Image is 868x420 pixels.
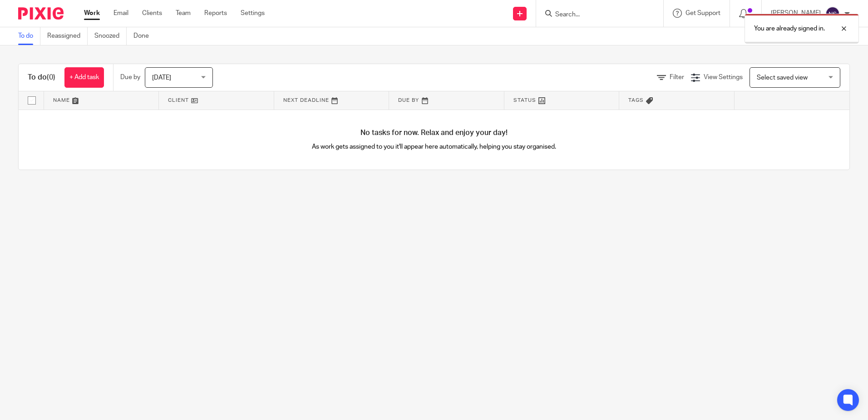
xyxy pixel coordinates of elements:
a: Clients [142,9,162,18]
span: (0) [47,74,55,81]
a: Work [84,9,100,18]
a: To do [18,27,40,45]
a: Snoozed [94,27,127,45]
a: Team [176,9,191,18]
span: Filter [670,74,684,80]
a: Reassigned [47,27,88,45]
span: View Settings [704,74,743,80]
p: Due by [120,73,140,82]
a: Reports [204,9,227,18]
h4: No tasks for now. Relax and enjoy your day! [19,128,849,138]
p: You are already signed in. [754,24,825,33]
span: [DATE] [152,75,171,81]
span: Tags [628,98,644,103]
h1: To do [28,73,55,82]
a: Done [133,27,156,45]
a: + Add task [64,67,104,88]
img: Pixie [18,7,64,20]
span: Select saved view [757,75,808,81]
a: Settings [241,9,265,18]
a: Email [113,9,128,18]
img: svg%3E [825,6,840,21]
p: As work gets assigned to you it'll appear here automatically, helping you stay organised. [227,142,642,151]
